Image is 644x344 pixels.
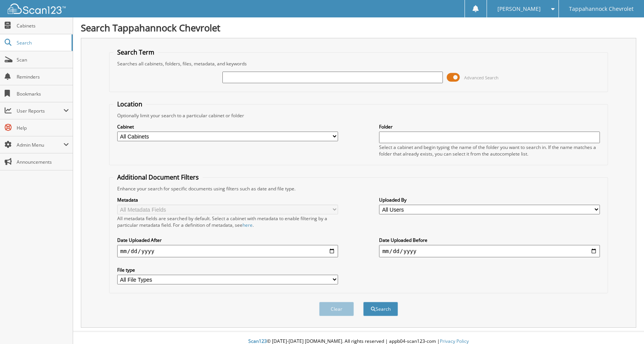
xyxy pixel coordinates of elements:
span: Advanced Search [464,75,499,80]
div: Select a cabinet and begin typing the name of the folder you want to search in. If the name match... [379,144,600,157]
button: Clear [319,302,354,316]
label: Metadata [117,197,338,203]
input: end [379,245,600,257]
a: here [243,222,253,228]
div: Optionally limit your search to a particular cabinet or folder [113,112,604,119]
button: Search [363,302,398,316]
span: [PERSON_NAME] [497,7,541,11]
label: Uploaded By [379,197,600,203]
legend: Additional Document Filters [113,173,203,181]
label: Date Uploaded After [117,237,338,243]
img: scan123-logo-white.svg [8,3,66,14]
span: Search [17,39,68,46]
span: Announcements [17,159,69,165]
div: Searches all cabinets, folders, files, metadata, and keywords [113,60,604,67]
label: File type [117,267,338,273]
span: Admin Menu [17,142,63,148]
legend: Search Term [113,48,158,56]
div: All metadata fields are searched by default. Select a cabinet with metadata to enable filtering b... [117,215,338,228]
span: Cabinets [17,22,69,29]
span: Scan [17,56,69,63]
input: start [117,245,338,257]
span: Tappahannock Chevrolet [569,7,634,11]
span: Reminders [17,74,69,80]
div: Enhance your search for specific documents using filters such as date and file type. [113,185,604,192]
label: Cabinet [117,123,338,130]
h1: Search Tappahannock Chevrolet [81,21,636,34]
span: Help [17,125,69,131]
label: Date Uploaded Before [379,237,600,243]
span: User Reports [17,108,63,114]
span: Bookmarks [17,91,69,97]
legend: Location [113,100,146,108]
label: Folder [379,123,600,130]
